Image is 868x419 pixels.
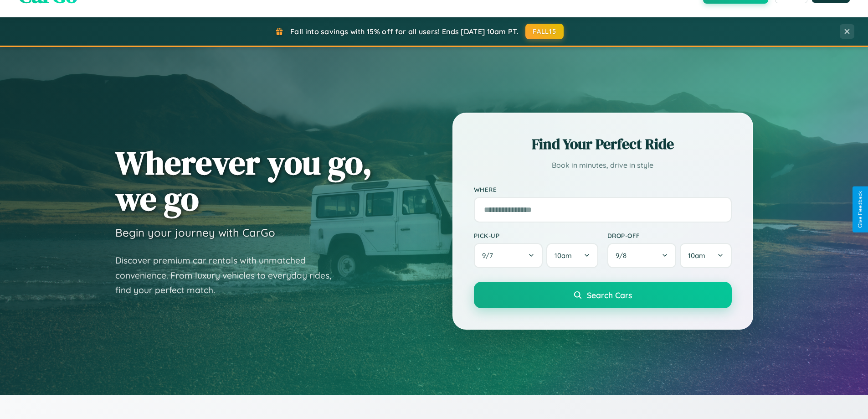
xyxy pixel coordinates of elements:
span: 10am [555,251,572,260]
button: 9/8 [607,243,677,268]
h1: Wherever you go, we go [115,145,372,217]
span: Fall into savings with 15% off for all users! Ends [DATE] 10am PT. [290,27,519,36]
button: FALL15 [525,24,564,39]
h2: Find Your Perfect Ride [474,134,732,154]
button: 10am [546,243,598,268]
label: Where [474,186,732,193]
span: 9 / 7 [482,251,498,260]
span: 10am [688,251,705,260]
label: Pick-up [474,232,598,239]
button: 10am [680,243,731,268]
h3: Begin your journey with CarGo [115,226,275,239]
span: Search Cars [587,290,632,300]
p: Discover premium car rentals with unmatched convenience. From luxury vehicles to everyday rides, ... [115,253,343,298]
button: Search Cars [474,282,732,308]
label: Drop-off [607,232,732,239]
button: 9/7 [474,243,543,268]
p: Book in minutes, drive in style [474,159,732,172]
div: Give Feedback [857,191,863,228]
span: 9 / 8 [616,251,631,260]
